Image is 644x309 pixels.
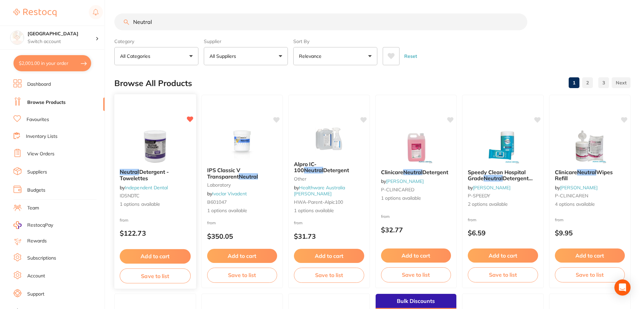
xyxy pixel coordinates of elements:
button: Reset [402,47,419,65]
span: 1 options available [294,207,364,214]
p: $122.73 [120,229,191,237]
a: Favourites [27,116,49,123]
p: Switch account [28,38,96,45]
h2: Browse All Products [114,79,192,88]
button: Save to list [381,267,451,282]
img: Neutral Detergent - Towelettes [133,129,177,163]
button: All Categories [114,47,198,65]
img: Alpro IC-100 Neutral Detergent [307,122,351,156]
span: P-CLINICARED [381,187,414,193]
label: Supplier [204,38,288,44]
span: from [555,217,564,222]
a: [PERSON_NAME] [386,178,424,184]
button: Add to cart [120,249,191,264]
b: Neutral Detergent - Towelettes [120,169,191,181]
small: laboratory [207,182,277,188]
span: from [468,217,477,222]
span: Clinicare [555,169,577,176]
small: other [294,176,364,182]
a: Subscriptions [27,255,56,262]
span: IPS Classic V Transparent [207,167,240,180]
button: Save to list [120,268,191,283]
span: by [207,191,247,197]
a: Restocq Logo [13,5,56,21]
p: Relevance [299,53,324,60]
span: 2 options available [468,201,538,208]
img: RestocqPay [13,221,22,229]
button: Add to cart [207,249,277,263]
img: Speedy Clean Hospital Grade Neutral Detergent Wipes [481,130,525,164]
p: All Categories [120,53,153,60]
p: $9.95 [555,229,625,237]
em: Neutral [120,168,139,175]
span: 1 options available [381,195,451,202]
span: Detergent [422,169,448,176]
em: Neutral [577,169,596,176]
a: Healthware Australia [PERSON_NAME] [294,185,345,197]
img: Restocq Logo [13,9,56,17]
a: Account [27,273,45,279]
b: Speedy Clean Hospital Grade Neutral Detergent Wipes [468,169,538,182]
span: Detergent [323,167,349,173]
a: Rewards [27,238,47,244]
span: Detergent - Towelettes [120,168,169,182]
span: IDSNDTC [120,193,140,199]
button: Add to cart [468,248,538,263]
button: Add to cart [294,249,364,263]
em: Neutral [484,175,503,182]
div: Open Intercom Messenger [614,279,631,296]
a: [PERSON_NAME] [473,185,510,191]
em: Neutral [239,173,258,180]
span: Detergent Wipes [468,175,533,188]
a: RestocqPay [13,221,53,229]
span: Wipes Refill [555,169,613,182]
b: Alpro IC-100 Neutral Detergent [294,161,364,173]
a: Ivoclar Vivadent [212,191,247,197]
p: $6.59 [468,229,538,237]
a: Budgets [27,187,45,194]
input: Search Products [114,13,527,30]
a: Team [27,205,39,211]
button: Save to list [294,268,364,282]
p: $32.77 [381,226,451,234]
a: Dashboard [27,81,51,88]
span: Alpro IC-100 [294,161,316,173]
button: Add to cart [555,248,625,263]
span: by [120,184,168,190]
p: $31.73 [294,232,364,240]
span: Speedy Clean Hospital Grade [468,169,526,182]
span: from [120,217,128,222]
img: Clinicare Neutral Detergent [394,130,438,164]
a: Support [27,291,44,298]
a: Browse Products [27,99,66,106]
span: 1 options available [120,201,191,208]
span: HWA-parent-alpic100 [294,199,343,205]
h4: Katoomba Dental Centre [28,31,96,37]
p: $350.05 [207,232,277,240]
img: Katoomba Dental Centre [10,31,24,44]
label: Category [114,38,198,44]
span: by [381,178,424,184]
b: IPS Classic V Transparent Neutral [207,167,277,180]
span: by [555,185,598,191]
a: 2 [582,76,593,89]
a: Independent Dental [125,184,168,190]
a: 1 [569,76,579,89]
a: Inventory Lists [26,133,58,140]
span: from [294,220,303,225]
button: Save to list [468,267,538,282]
em: Neutral [304,167,323,173]
b: Clinicare Neutral Wipes Refill [555,169,625,182]
button: $2,001.00 in your order [13,55,91,71]
span: RestocqPay [27,222,53,229]
span: Clinicare [381,169,403,176]
button: Save to list [207,268,277,282]
span: from [207,220,216,225]
span: 4 options available [555,201,625,208]
img: Clinicare Neutral Wipes Refill [568,130,612,164]
span: by [468,185,510,191]
p: All Suppliers [210,53,239,60]
span: P-CLINICAREN [555,193,588,199]
span: B601047 [207,199,227,205]
img: IPS Classic V Transparent Neutral [220,128,264,162]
